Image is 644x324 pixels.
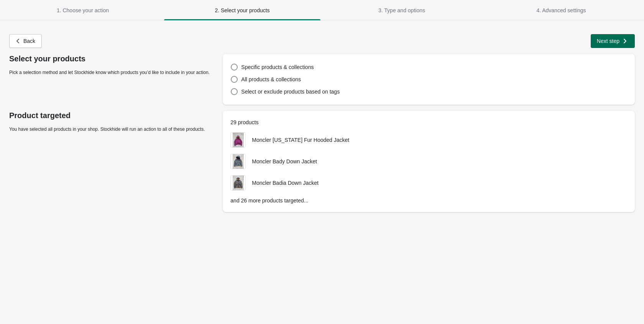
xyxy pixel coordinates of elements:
p: Pick a selection method and let Stockhide know which products you’d like to include in your action. [9,69,215,76]
span: All products & collections [241,76,301,82]
span: 1. Choose your action [57,7,109,13]
p: and 26 more products targeted... [230,197,627,204]
p: 29 products [230,118,627,126]
span: 3. Type and options [378,7,425,13]
img: Moncler Badia Down Jacket [233,176,244,190]
span: Moncler Bady Down Jacket [252,158,317,164]
img: Moncler Georgia Fur Hooded Jacket [233,133,244,147]
button: Back [9,34,42,48]
span: Moncler [US_STATE] Fur Hooded Jacket [252,137,349,143]
span: 4. Advanced settings [536,7,586,13]
button: Next step [591,34,635,48]
span: Moncler Badia Down Jacket [252,180,319,186]
p: Product targeted [9,111,215,120]
p: You have selected all products in your shop. Stockhide will run an action to all of these products. [9,126,215,132]
img: Moncler Bady Down Jacket [233,154,244,169]
span: Next step [597,38,619,44]
span: 2. Select your products [215,7,269,13]
span: Specific products & collections [241,64,314,70]
span: Back [23,38,35,44]
span: Select or exclude products based on tags [241,89,340,95]
p: Select your products [9,54,215,63]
